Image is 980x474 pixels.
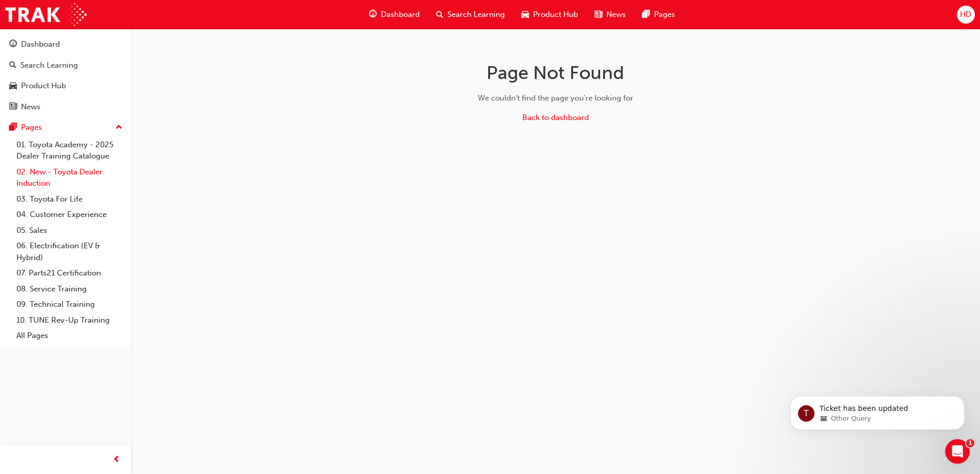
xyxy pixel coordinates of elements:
iframe: Intercom notifications message [775,374,980,446]
a: news-iconNews [586,4,634,25]
span: Dashboard [381,9,420,21]
div: News [21,101,40,113]
button: DashboardSearch LearningProduct HubNews [4,33,127,118]
a: 08. Service Training [12,281,127,297]
span: guage-icon [369,8,377,21]
iframe: Intercom live chat [945,439,970,464]
button: Pages [4,118,127,137]
span: prev-icon [113,453,120,466]
span: search-icon [436,8,443,21]
button: HD [957,6,975,24]
a: pages-iconPages [634,4,683,25]
span: up-icon [115,121,122,134]
a: 07. Parts21 Certification [12,265,127,281]
span: Pages [654,9,675,21]
span: news-icon [9,103,17,112]
span: car-icon [521,8,529,21]
div: We couldn't find the page you're looking for [393,92,718,104]
a: Back to dashboard [522,113,589,122]
a: All Pages [12,328,127,344]
a: 06. Electrification (EV & Hybrid) [12,238,127,265]
span: news-icon [595,8,602,21]
span: 1 [966,439,974,447]
img: Trak [5,3,87,26]
a: Dashboard [4,35,127,54]
a: 09. Technical Training [12,297,127,312]
a: Search Learning [4,56,127,75]
span: search-icon [9,61,16,70]
a: 03. Toyota For Life [12,191,127,207]
span: car-icon [9,82,17,91]
div: Product Hub [21,80,66,92]
span: pages-icon [642,8,650,21]
a: guage-iconDashboard [361,4,428,25]
span: guage-icon [9,40,17,49]
a: search-iconSearch Learning [428,4,513,25]
a: 04. Customer Experience [12,207,127,223]
a: 10. TUNE Rev-Up Training [12,312,127,328]
a: Product Hub [4,76,127,95]
span: Search Learning [447,9,505,21]
span: Product Hub [533,9,578,21]
h1: Page Not Found [393,62,718,84]
a: 01. Toyota Academy - 2025 Dealer Training Catalogue [12,137,127,164]
span: HD [960,9,971,21]
span: News [606,9,626,21]
span: pages-icon [9,123,17,132]
div: Dashboard [21,38,60,50]
div: Search Learning [21,60,78,71]
a: News [4,97,127,116]
a: 05. Sales [12,223,127,239]
a: 02. New - Toyota Dealer Induction [12,164,127,191]
div: Pages [21,122,42,133]
a: car-iconProduct Hub [513,4,586,25]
